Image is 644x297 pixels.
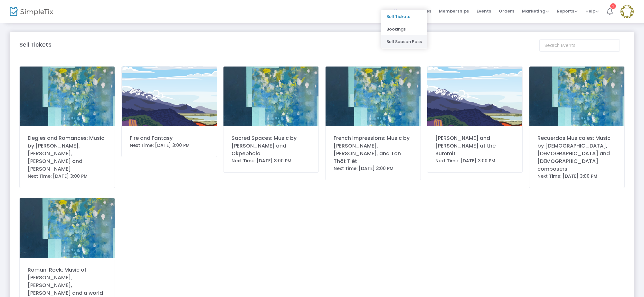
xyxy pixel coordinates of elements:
[381,8,407,14] span: Box Office
[585,8,599,14] span: Help
[529,67,624,126] img: 638784628595164045638712279858019792seasonart30x30-small.jpg
[435,157,514,164] div: Next Time: [DATE] 3:00 PM
[381,35,427,48] li: Sell Season Pass
[334,165,412,172] div: Next Time: [DATE] 3:00 PM
[610,3,616,9] div: 1
[130,134,209,142] div: Fire and Fantasy
[427,67,522,126] img: 638784633571145818ConcertImages-Gallery.png
[28,173,107,180] div: Next Time: [DATE] 3:00 PM
[381,10,427,23] li: Sell Tickets
[20,67,115,126] img: 638784618933440437638712279858019792seasonart30x30-small.jpg
[415,3,431,19] span: Venues
[539,39,620,52] input: Search Events
[20,198,115,258] img: 638784630241300410638712279858019792seasonart30x30-small.jpg
[435,134,514,157] div: [PERSON_NAME] and [PERSON_NAME] at the Summit
[557,8,578,14] span: Reports
[223,67,318,126] img: 638784622883964326638712279686551241seasonart30x30-small.jpg
[122,67,217,126] img: 638784631819516235ConcertImages-Gallery.png
[499,3,514,19] span: Orders
[537,134,616,173] div: Recuerdos Musicales: Music by [DEMOGRAPHIC_DATA], [DEMOGRAPHIC_DATA] and [DEMOGRAPHIC_DATA] compo...
[19,40,52,49] m-panel-title: Sell Tickets
[232,134,310,157] div: Sacred Spaces: Music by [PERSON_NAME] and Okpebholo
[334,134,412,165] div: French Impressions: Music by [PERSON_NAME], [PERSON_NAME], and Ton Thât Tiêt
[130,142,209,149] div: Next Time: [DATE] 3:00 PM
[439,3,469,19] span: Memberships
[232,157,310,164] div: Next Time: [DATE] 3:00 PM
[326,67,421,126] img: 638784627097027612638712279858019792seasonart30x30-small.jpg
[477,3,491,19] span: Events
[381,23,427,35] li: Bookings
[537,173,616,180] div: Next Time: [DATE] 3:00 PM
[522,8,549,14] span: Marketing
[28,134,107,173] div: Elegies and Romances: Music by [PERSON_NAME], [PERSON_NAME], [PERSON_NAME] and [PERSON_NAME]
